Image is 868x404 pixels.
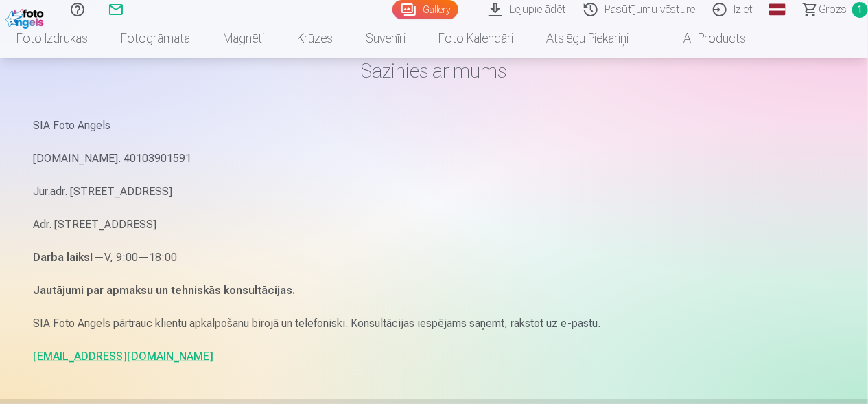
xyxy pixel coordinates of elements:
span: 1 [852,2,868,18]
a: Atslēgu piekariņi [530,19,645,58]
a: All products [645,19,762,58]
a: Fotogrāmata [104,19,207,58]
p: SIA Foto Angels pārtrauc klientu apkalpošanu birojā un telefoniski. Konsultācijas iespējams saņem... [34,314,835,333]
h1: Sazinies ar mums [34,58,835,83]
strong: Darba laiks [34,251,91,264]
a: Krūzes [281,19,349,58]
p: [DOMAIN_NAME]. 40103901591 [34,149,835,168]
a: Suvenīri [349,19,422,58]
a: Magnēti [207,19,281,58]
a: Foto kalendāri [422,19,530,58]
p: I—V, 9:00—18:00 [34,248,835,267]
strong: Jautājumi par apmaksu un tehniskās konsultācijas. [34,284,296,297]
a: [EMAIL_ADDRESS][DOMAIN_NAME] [34,350,214,363]
p: SIA Foto Angels [34,116,835,135]
p: Adr. [STREET_ADDRESS] [34,215,835,234]
img: /fa1 [5,5,47,29]
span: Grozs [819,1,847,18]
p: Jur.adr. [STREET_ADDRESS] [34,182,835,201]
